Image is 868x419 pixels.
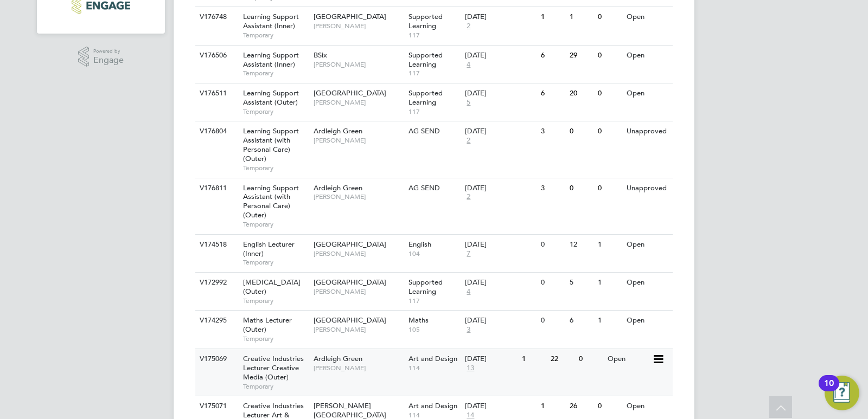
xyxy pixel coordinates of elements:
[243,296,308,305] span: Temporary
[197,7,235,27] div: V176748
[624,311,671,331] div: Open
[409,183,440,192] span: AG SEND
[465,98,472,107] span: 5
[243,258,308,267] span: Temporary
[595,83,623,104] div: 0
[243,315,292,334] span: Maths Lecturer (Outer)
[465,127,535,136] div: [DATE]
[197,235,235,255] div: V174518
[409,315,429,325] span: Maths
[409,354,457,363] span: Art and Design
[624,121,671,141] div: Unapproved
[314,354,362,363] span: Ardleigh Green
[567,273,595,293] div: 5
[538,7,566,27] div: 1
[538,311,566,331] div: 0
[243,50,299,69] span: Learning Support Assistant (Inner)
[567,121,595,141] div: 0
[243,278,301,296] span: [MEDICAL_DATA] (Outer)
[465,192,472,202] span: 2
[538,273,566,293] div: 0
[465,89,535,98] div: [DATE]
[314,287,403,296] span: [PERSON_NAME]
[409,31,460,40] span: 117
[595,235,623,255] div: 1
[78,47,124,67] a: Powered byEngage
[567,7,595,27] div: 1
[538,46,566,66] div: 6
[465,354,516,364] div: [DATE]
[314,60,403,69] span: [PERSON_NAME]
[548,349,576,369] div: 22
[409,12,443,30] span: Supported Learning
[409,249,460,258] span: 104
[465,249,472,259] span: 7
[314,325,403,334] span: [PERSON_NAME]
[824,383,834,397] div: 10
[576,349,604,369] div: 0
[197,349,235,369] div: V175069
[314,278,386,287] span: [GEOGRAPHIC_DATA]
[538,235,566,255] div: 0
[465,22,472,31] span: 2
[567,396,595,416] div: 26
[243,220,308,229] span: Temporary
[243,126,299,163] span: Learning Support Assistant (with Personal Care) (Outer)
[538,396,566,416] div: 1
[465,278,535,287] div: [DATE]
[595,121,623,141] div: 0
[595,311,623,331] div: 1
[93,56,124,65] span: Engage
[314,315,386,325] span: [GEOGRAPHIC_DATA]
[314,183,362,192] span: Ardleigh Green
[465,402,535,411] div: [DATE]
[567,235,595,255] div: 12
[624,178,671,198] div: Unapproved
[314,12,386,21] span: [GEOGRAPHIC_DATA]
[595,178,623,198] div: 0
[314,240,386,249] span: [GEOGRAPHIC_DATA]
[409,240,431,249] span: English
[605,349,652,369] div: Open
[314,22,403,30] span: [PERSON_NAME]
[243,88,299,107] span: Learning Support Assistant (Outer)
[538,121,566,141] div: 3
[197,83,235,104] div: V176511
[314,136,403,145] span: [PERSON_NAME]
[243,107,308,116] span: Temporary
[243,382,308,391] span: Temporary
[465,184,535,193] div: [DATE]
[567,178,595,198] div: 0
[243,69,308,78] span: Temporary
[243,354,304,382] span: Creative Industries Lecturer Creative Media (Outer)
[197,273,235,293] div: V172992
[314,50,327,60] span: BSix
[465,60,472,69] span: 4
[409,325,460,334] span: 105
[409,401,457,410] span: Art and Design
[624,235,671,255] div: Open
[595,273,623,293] div: 1
[243,183,299,220] span: Learning Support Assistant (with Personal Care) (Outer)
[409,126,440,136] span: AG SEND
[825,376,859,410] button: Open Resource Center, 10 new notifications
[243,31,308,40] span: Temporary
[197,311,235,331] div: V174295
[465,325,472,334] span: 3
[465,51,535,60] div: [DATE]
[538,83,566,104] div: 6
[465,287,472,296] span: 4
[538,178,566,198] div: 3
[624,273,671,293] div: Open
[409,50,443,69] span: Supported Learning
[314,364,403,372] span: [PERSON_NAME]
[243,164,308,172] span: Temporary
[595,396,623,416] div: 0
[409,278,443,296] span: Supported Learning
[314,249,403,258] span: [PERSON_NAME]
[243,240,295,258] span: English Lecturer (Inner)
[409,364,460,372] span: 114
[519,349,547,369] div: 1
[197,121,235,141] div: V176804
[567,83,595,104] div: 20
